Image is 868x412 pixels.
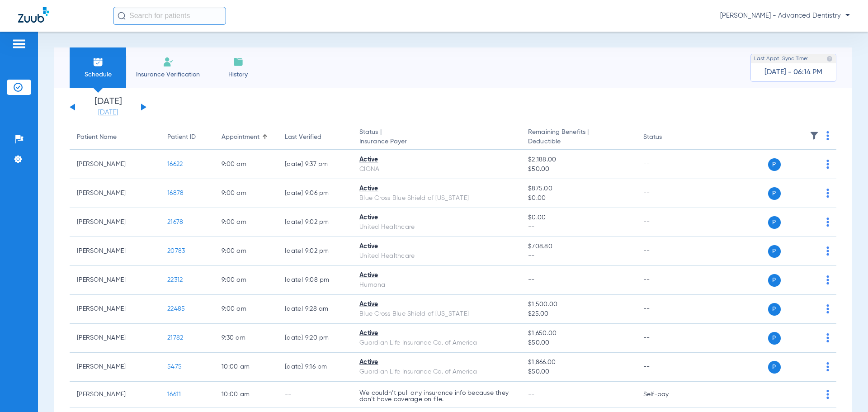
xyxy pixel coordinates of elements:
span: $25.00 [528,309,628,319]
img: group-dot-blue.svg [826,304,829,313]
span: -- [528,251,628,261]
div: Active [359,271,514,280]
img: Manual Insurance Verification [163,57,174,67]
span: Insurance Payer [359,137,514,147]
img: last sync help info [826,56,833,62]
span: [PERSON_NAME] - Advanced Dentistry [720,11,850,20]
div: Blue Cross Blue Shield of [US_STATE] [359,194,514,203]
span: 21782 [167,335,183,341]
td: [PERSON_NAME] [70,150,160,179]
td: 9:00 AM [214,266,278,295]
td: 9:00 AM [214,237,278,266]
td: [PERSON_NAME] [70,179,160,208]
span: P [768,216,781,229]
span: 16611 [167,391,181,398]
span: History [217,70,259,79]
th: Status [636,125,697,150]
img: History [233,57,244,67]
td: [DATE] 9:37 PM [278,150,352,179]
td: [DATE] 9:06 PM [278,179,352,208]
img: group-dot-blue.svg [826,362,829,371]
span: 22485 [167,306,185,312]
span: $1,500.00 [528,300,628,309]
div: Active [359,184,514,194]
div: Patient ID [167,133,207,142]
img: group-dot-blue.svg [826,189,829,198]
img: Zuub Logo [18,7,49,23]
p: We couldn’t pull any insurance info because they don’t have coverage on file. [359,390,514,403]
td: [PERSON_NAME] [70,237,160,266]
span: $50.00 [528,338,628,348]
span: $2,188.00 [528,155,628,165]
td: -- [636,150,697,179]
td: -- [636,324,697,353]
td: [PERSON_NAME] [70,382,160,407]
div: United Healthcare [359,223,514,232]
span: $1,866.00 [528,358,628,367]
td: [DATE] 9:20 PM [278,324,352,353]
span: Last Appt. Sync Time: [754,54,808,63]
span: $1,650.00 [528,329,628,338]
span: P [768,187,781,200]
span: P [768,158,781,171]
td: -- [636,295,697,324]
span: Deductible [528,137,628,147]
span: $50.00 [528,367,628,377]
span: [DATE] - 06:14 PM [764,68,822,77]
div: Humana [359,280,514,290]
td: 10:00 AM [214,382,278,407]
img: group-dot-blue.svg [826,246,829,256]
td: [PERSON_NAME] [70,324,160,353]
td: 9:00 AM [214,295,278,324]
span: 22312 [167,277,183,283]
div: Blue Cross Blue Shield of [US_STATE] [359,309,514,319]
li: [DATE] [81,97,135,117]
td: [DATE] 9:02 PM [278,237,352,266]
div: Patient Name [77,133,153,142]
div: Active [359,329,514,338]
td: 9:00 AM [214,179,278,208]
span: $708.80 [528,242,628,251]
img: Schedule [93,57,104,67]
td: -- [636,353,697,382]
span: $50.00 [528,165,628,174]
td: [DATE] 9:16 PM [278,353,352,382]
td: [PERSON_NAME] [70,295,160,324]
td: -- [636,266,697,295]
div: Guardian Life Insurance Co. of America [359,367,514,377]
td: Self-pay [636,382,697,407]
td: [PERSON_NAME] [70,208,160,237]
span: 21678 [167,219,183,225]
span: 16878 [167,190,184,196]
a: [DATE] [81,108,135,117]
td: -- [278,382,352,407]
td: -- [636,179,697,208]
span: P [768,303,781,316]
div: Active [359,300,514,309]
th: Remaining Benefits | [521,125,636,150]
span: -- [528,391,535,398]
td: 9:30 AM [214,324,278,353]
th: Status | [352,125,521,150]
div: Patient ID [167,133,196,142]
td: [DATE] 9:02 PM [278,208,352,237]
span: P [768,332,781,345]
img: group-dot-blue.svg [826,131,829,140]
img: Search Icon [118,12,126,20]
input: Search for patients [113,7,226,25]
td: -- [636,208,697,237]
img: group-dot-blue.svg [826,160,829,169]
div: Active [359,358,514,367]
span: Insurance Verification [133,70,203,79]
div: Last Verified [285,133,345,142]
div: Active [359,155,514,165]
span: P [768,361,781,374]
td: [PERSON_NAME] [70,353,160,382]
span: 16622 [167,161,183,167]
td: [PERSON_NAME] [70,266,160,295]
span: P [768,274,781,287]
div: Appointment [222,133,259,142]
span: $875.00 [528,184,628,194]
td: 9:00 AM [214,208,278,237]
img: group-dot-blue.svg [826,390,829,399]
